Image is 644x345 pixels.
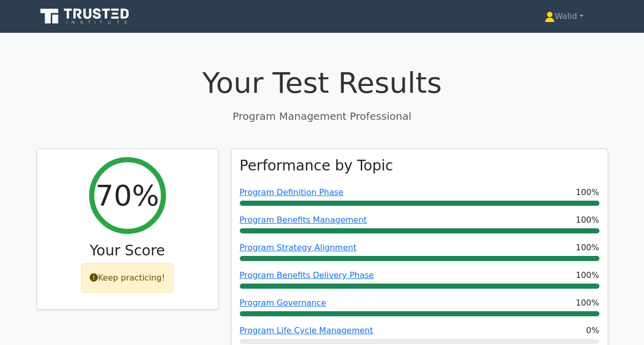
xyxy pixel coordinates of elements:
a: Walid [520,6,608,27]
span: 100% [576,269,599,282]
span: 100% [576,242,599,254]
h3: Performance by Topic [240,157,393,175]
a: Program Definition Phase [240,187,344,197]
h1: Your Test Results [36,66,608,100]
a: Program Life Cycle Management [240,326,373,335]
h2: 70% [95,178,159,212]
span: 100% [576,186,599,199]
a: Program Benefits Management [240,215,367,225]
span: 0% [586,325,599,337]
p: Program Management Professional [36,109,608,124]
span: 100% [576,297,599,309]
div: Keep practicing! [81,263,174,293]
span: 100% [576,214,599,226]
a: Program Strategy Alignment [240,243,357,252]
h3: Your Score [45,242,210,260]
a: Program Governance [240,298,326,308]
a: Program Benefits Delivery Phase [240,270,374,280]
